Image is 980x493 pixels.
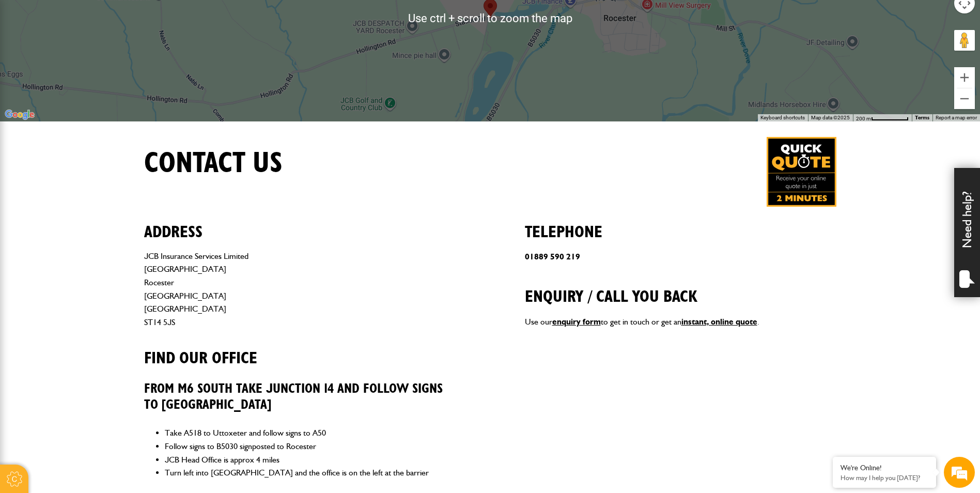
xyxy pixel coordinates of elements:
[954,168,980,297] div: Need help?
[525,315,836,329] p: Use our to get in touch or get an .
[936,115,977,120] a: Report a map error
[954,30,975,51] button: Drag Pegman onto the map to open Street View
[767,137,836,207] img: Quick Quote
[165,453,456,467] li: JCB Head Office is approx 4 miles
[811,115,850,120] span: Map data ©2025
[841,464,928,472] div: We're Online!
[954,88,975,109] button: Zoom out
[144,250,456,329] address: JCB Insurance Services Limited [GEOGRAPHIC_DATA] Rocester [GEOGRAPHIC_DATA] [GEOGRAPHIC_DATA] ST1...
[552,317,601,327] a: enquiry form
[165,440,456,453] li: Follow signs to B5030 signposted to Rocester
[165,426,456,440] li: Take A518 to Uttoxeter and follow signs to A50
[144,146,283,181] h1: Contact us
[525,207,836,242] h2: Telephone
[915,114,929,121] a: Terms (opens in new tab)
[856,116,871,121] span: 200 m
[767,137,836,207] a: Get your insurance quote in just 2-minutes
[760,114,805,121] button: Keyboard shortcuts
[165,466,456,480] li: Turn left into [GEOGRAPHIC_DATA] and the office is on the left at the barrier
[525,252,580,261] a: 01889 590 219
[144,207,456,242] h2: Address
[3,108,37,121] a: Open this area in Google Maps (opens a new window)
[3,108,37,121] img: Google
[144,333,456,368] h2: Find our office
[841,474,928,482] p: How may I help you today?
[681,317,757,327] a: instant, online quote
[853,114,912,121] button: Map scale: 200 m per 69 pixels
[954,67,975,88] button: Zoom in
[144,381,456,413] h3: From M6 South take Junction 14 and follow signs to [GEOGRAPHIC_DATA]
[525,271,836,306] h2: Enquiry / call you back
